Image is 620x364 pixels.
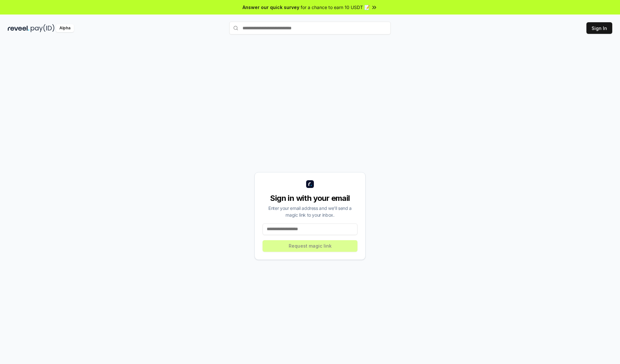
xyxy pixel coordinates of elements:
button: Sign In [586,22,612,34]
div: Sign in with your email [263,193,357,203]
div: Enter your email address and we’ll send a magic link to your inbox. [263,205,357,218]
span: Answer our quick survey [243,4,299,11]
img: logo_small [306,180,314,188]
img: reveel_dark [8,24,29,32]
div: Alpha [56,24,74,32]
img: pay_id [31,24,55,32]
span: for a chance to earn 10 USDT 📝 [301,4,370,11]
